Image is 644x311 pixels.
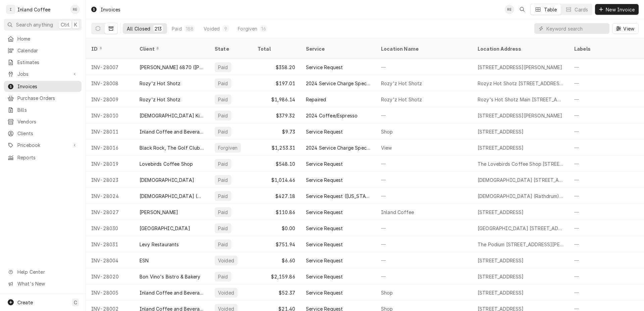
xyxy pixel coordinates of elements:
[252,107,301,123] div: $379.32
[381,128,393,135] div: Shop
[140,144,204,151] div: Black Rock, The Golf Club at
[4,93,82,104] a: Purchase Orders
[61,21,69,28] span: Ctrl
[306,289,343,296] div: Service Request
[217,128,229,135] div: Paid
[306,96,326,103] div: Repaired
[86,75,134,91] div: INV-28008
[306,176,343,184] div: Service Request
[306,241,343,248] div: Service Request
[86,156,134,172] div: INV-28019
[478,128,524,135] div: [STREET_ADDRESS]
[381,96,422,103] div: Rozy'z Hot Shotz
[17,59,78,66] span: Estimates
[217,160,229,167] div: Paid
[140,160,193,167] div: Lovebirds Coffee Shop
[17,83,78,90] span: Invoices
[86,236,134,252] div: INV-28031
[86,172,134,188] div: INV-28023
[17,47,78,54] span: Calendar
[376,172,472,188] div: —
[252,172,301,188] div: $1,014.46
[140,112,204,119] div: [DEMOGRAPHIC_DATA] Kitchen
[376,268,472,284] div: —
[252,59,301,75] div: $358.20
[140,289,204,296] div: Inland Coffee and Beverage, Inc.
[252,91,301,107] div: $1,986.14
[381,289,393,296] div: Shop
[140,257,149,264] div: ESN
[252,156,301,172] div: $548.10
[140,64,204,71] div: [PERSON_NAME] 6870 ([PERSON_NAME])
[217,193,229,200] div: Paid
[306,144,370,151] div: 2024 Service Charge Special
[306,273,343,280] div: Service Request
[140,45,203,52] div: Client
[478,144,524,151] div: [STREET_ADDRESS]
[217,112,229,119] div: Paid
[86,204,134,220] div: INV-28027
[4,104,82,115] a: Bills
[306,128,343,135] div: Service Request
[604,6,636,13] span: New Invoice
[4,81,82,92] a: Invoices
[17,154,78,161] span: Reports
[4,33,82,44] a: Home
[376,59,472,75] div: —
[252,284,301,301] div: $52.37
[478,225,563,232] div: [GEOGRAPHIC_DATA] [STREET_ADDRESS]
[4,19,82,31] button: Search anythingCtrlK
[478,64,562,71] div: [STREET_ADDRESS][PERSON_NAME]
[478,273,524,280] div: [STREET_ADDRESS]
[252,123,301,140] div: $9.73
[74,299,77,306] span: C
[17,268,77,275] span: Help Center
[252,220,301,236] div: $0.00
[238,25,257,32] div: Forgiven
[478,257,524,264] div: [STREET_ADDRESS]
[306,193,370,200] div: Service Request ([US_STATE])
[217,96,229,103] div: Paid
[17,142,68,149] span: Pricebook
[381,209,414,216] div: Inland Coffee
[306,209,343,216] div: Service Request
[4,128,82,139] a: Clients
[478,289,524,296] div: [STREET_ADDRESS]
[376,156,472,172] div: —
[86,107,134,123] div: INV-28010
[306,80,370,87] div: 2024 Service Charge Special
[215,45,247,52] div: State
[478,209,524,216] div: [STREET_ADDRESS]
[140,193,204,200] div: [DEMOGRAPHIC_DATA] (Rathdrum)
[4,116,82,127] a: Vendors
[381,45,466,52] div: Location Name
[306,225,343,232] div: Service Request
[381,144,392,151] div: View
[306,112,358,119] div: 2024 Coffee/Espresso
[252,140,301,156] div: $1,253.31
[252,252,301,268] div: $6.60
[4,278,82,289] a: Go to What's New
[217,80,229,87] div: Paid
[575,6,588,13] div: Cards
[17,118,78,125] span: Vendors
[74,21,77,28] span: K
[155,25,162,32] div: 213
[4,68,82,80] a: Go to Jobs
[478,45,562,52] div: Location Address
[376,252,472,268] div: —
[127,25,151,32] div: All Closed
[381,80,422,87] div: Rozy'z Hot Shotz
[86,220,134,236] div: INV-28030
[86,252,134,268] div: INV-28004
[478,176,563,184] div: [DEMOGRAPHIC_DATA] [STREET_ADDRESS]
[478,80,563,87] div: Rozyz Hot Shotz [STREET_ADDRESS]
[140,80,181,87] div: Rozy'z Hot Shotz
[186,25,194,32] div: 188
[17,106,78,113] span: Bills
[505,5,514,14] div: RE
[86,188,134,204] div: INV-28024
[140,209,178,216] div: [PERSON_NAME]
[4,140,82,151] a: Go to Pricebook
[6,5,15,14] div: I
